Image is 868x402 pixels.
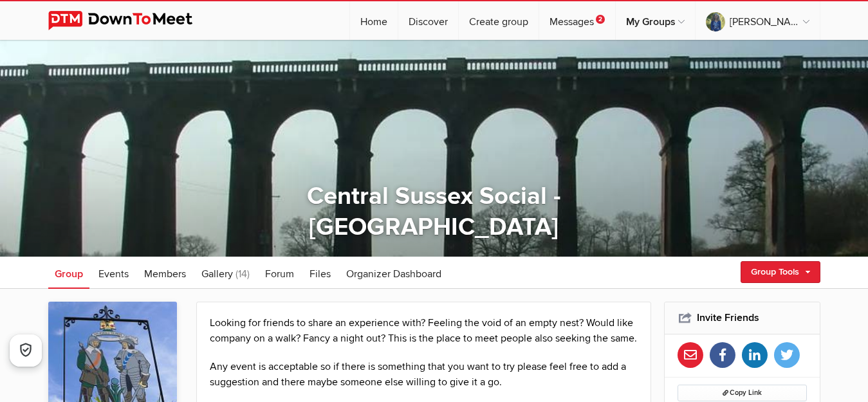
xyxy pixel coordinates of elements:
[259,257,300,289] a: Forum
[48,11,212,30] img: DownToMeet
[696,1,820,40] a: [PERSON_NAME]
[265,268,294,280] span: Forum
[309,268,331,280] span: Files
[210,315,638,346] p: Looking for friends to share an experience with? Feeling the void of an empty nest? Would like co...
[616,1,695,40] a: My Groups
[92,257,135,289] a: Events
[350,1,398,40] a: Home
[303,257,337,289] a: Files
[340,257,448,289] a: Organizer Dashboard
[678,385,807,401] button: Copy Link
[539,1,615,40] a: Messages2
[596,15,605,24] span: 2
[459,1,539,40] a: Create group
[138,257,192,289] a: Members
[235,268,250,280] span: (14)
[210,359,638,390] p: Any event is acceptable so if there is something that you want to try please feel free to add a s...
[195,257,256,289] a: Gallery (14)
[48,257,89,289] a: Group
[346,268,441,280] span: Organizer Dashboard
[741,261,820,283] a: Group Tools
[678,302,807,333] h2: Invite Friends
[398,1,458,40] a: Discover
[723,388,762,397] span: Copy Link
[144,268,186,280] span: Members
[98,268,129,280] span: Events
[201,268,233,280] span: Gallery
[55,268,83,280] span: Group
